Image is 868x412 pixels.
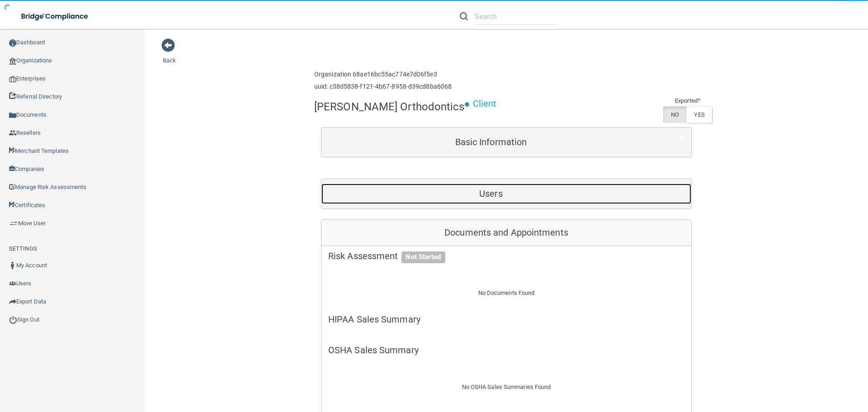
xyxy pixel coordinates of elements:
img: icon-documents.8dae5593.png [9,112,16,119]
a: Back [163,46,176,64]
span: Not Started [401,251,445,263]
label: SETTINGS [9,243,37,254]
a: Basic Information [328,132,684,152]
img: ic_user_dark.df1a06c3.png [9,262,16,269]
input: Search [475,8,557,25]
h5: Users [328,189,654,199]
div: No OSHA Sales Summaries Found [321,371,691,403]
img: icon-export.b9366987.png [9,298,16,305]
h6: Organization 68ae16bc55ac774e7d06f5e3 [314,71,452,78]
h4: [PERSON_NAME] Orthodontics [314,101,465,113]
img: icon-users.e205127d.png [9,280,16,287]
img: bridge_compliance_login_screen.278c3ca4.svg [14,7,97,26]
h5: Basic Information [328,137,654,147]
h5: OSHA Sales Summary [328,345,684,355]
h5: Risk Assessment [328,251,684,261]
img: ic-search.3b580494.png [460,12,468,20]
h6: uuid: c38d5838-f121-4b67-8958-d39cd8ba6068 [314,83,452,90]
h5: HIPAA Sales Summary [328,314,684,324]
div: Documents and Appointments [321,220,691,246]
a: Users [328,184,684,204]
iframe: Drift Widget Chat Controller [712,348,857,384]
img: organization-icon.f8decf85.png [9,57,16,65]
img: ic_dashboard_dark.d01f4a41.png [9,39,16,47]
img: enterprise.0d942306.png [9,76,16,82]
div: No Documents Found [321,277,691,309]
img: ic_reseller.de258add.png [9,129,16,137]
td: Exported? [663,95,712,106]
img: briefcase.64adab9b.png [9,219,18,228]
label: YES [686,106,712,123]
label: NO [663,106,686,123]
p: Client [473,95,497,112]
img: ic_power_dark.7ecde6b1.png [9,316,17,324]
